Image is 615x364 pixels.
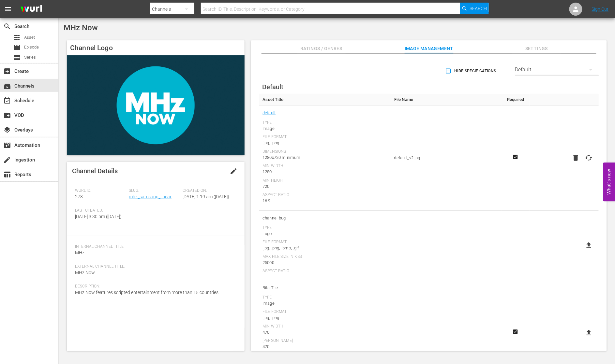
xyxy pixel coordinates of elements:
div: File Format [262,309,388,315]
div: 1280 [262,169,388,175]
span: Create [3,67,11,75]
span: Episode [13,44,21,51]
span: [DATE] 3:30 pm ([DATE]) [75,214,122,219]
span: channel-bug [262,214,388,222]
div: Min Height [262,178,388,183]
div: Max File Size In Kbs [262,254,388,259]
span: edit [230,167,237,175]
div: Min Width [262,163,388,169]
div: Default [515,61,599,79]
span: Channel Details [72,167,118,175]
span: Ingestion [3,156,11,164]
span: Channels [3,82,11,90]
div: .jpg, .png [262,315,388,321]
div: Aspect Ratio [262,192,388,198]
div: Image [262,300,388,307]
span: MHz Now [75,270,95,275]
a: Sign Out [592,7,609,12]
div: Type [262,295,388,300]
span: [DATE] 1:19 am ([DATE]) [183,194,229,199]
div: Min Width [262,324,388,329]
div: [PERSON_NAME] [262,338,388,343]
span: Search [470,3,487,14]
span: MHz Now features scripted entertainment from more than 15 countries. [75,290,219,295]
button: edit [226,163,241,179]
span: Episode [24,44,39,50]
div: .jpg, .png, .bmp, .gif [262,245,388,251]
span: Description: [75,284,233,289]
span: Image Management [405,45,454,53]
span: Default [262,83,283,91]
span: Internal Channel Title: [75,244,233,249]
div: Image [262,125,388,132]
button: Search [460,3,489,14]
span: Asset [13,34,21,41]
a: default [262,109,276,117]
span: External Channel Title: [75,264,233,269]
div: 720 [262,183,388,190]
span: Schedule [3,97,11,105]
span: Created On: [183,188,233,193]
span: Automation [3,141,11,149]
div: 16:9 [262,198,388,204]
span: Ratings / Genres [297,45,346,53]
th: Asset Title [259,94,391,105]
h4: Channel Logo [67,40,245,55]
span: menu [4,5,12,13]
div: Type [262,120,388,125]
td: default_v2.jpg [391,105,502,211]
span: MHz Now [64,23,98,32]
div: Dimensions [262,149,388,154]
span: Reports [3,171,11,178]
img: ans4CAIJ8jUAAAAAAAAAAAAAAAAAAAAAAAAgQb4GAAAAAAAAAAAAAAAAAAAAAAAAJMjXAAAAAAAAAAAAAAAAAAAAAAAAgAT5G... [16,2,47,17]
div: 470 [262,343,388,350]
span: Wurl ID: [75,188,126,193]
span: VOD [3,111,11,119]
span: Last Updated: [75,208,126,213]
span: Settings [512,45,561,53]
span: Slug: [129,188,179,193]
div: Aspect Ratio [262,269,388,274]
div: Type [262,225,388,231]
button: Hide Specifications [444,62,499,80]
div: .jpg, .png [262,140,388,146]
span: Overlays [3,126,11,134]
div: 1280x720 minimum [262,154,388,161]
span: 278 [75,194,83,199]
div: File Format [262,134,388,140]
div: Logo [262,231,388,237]
span: Search [3,22,11,30]
div: 25000 [262,259,388,266]
img: MHz Now [67,55,245,155]
a: mhz_samsung_linear [129,194,172,199]
svg: Required [512,329,519,335]
th: Required [502,94,530,105]
div: File Format [262,240,388,245]
div: 470 [262,329,388,336]
span: Series [13,53,21,61]
span: Asset [24,34,35,41]
span: MHz [75,250,84,255]
span: Bits Tile [262,284,388,292]
span: Hide Specifications [446,68,496,75]
th: File Name [391,94,502,105]
svg: Required [512,154,519,160]
button: Open Feedback Widget [603,163,615,202]
span: Series [24,54,36,61]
